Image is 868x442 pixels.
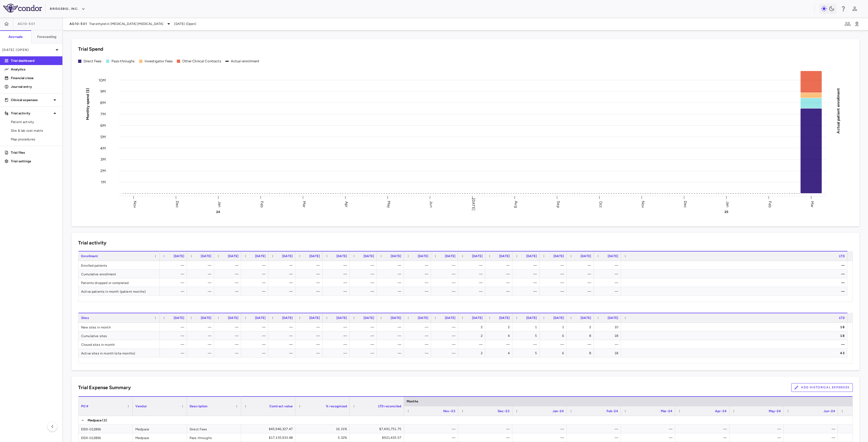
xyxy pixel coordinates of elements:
[309,316,320,320] span: [DATE]
[490,287,510,296] div: —
[443,409,455,413] span: Nov-23
[327,340,347,349] div: —
[572,349,591,357] div: 8
[490,323,510,331] div: 2
[100,89,106,94] tspan: 9M
[11,67,58,72] p: Analytics
[355,287,374,296] div: —
[165,349,184,357] div: —
[219,270,238,278] div: —
[78,278,160,287] div: Patients dropped or completed
[192,349,211,357] div: —
[556,201,561,208] text: Sep
[490,261,510,270] div: —
[472,254,483,258] span: [DATE]
[599,323,618,331] div: 10
[300,425,347,433] div: 16.31%
[78,323,160,331] div: New sites in month
[273,287,293,296] div: —
[490,340,510,349] div: —
[219,287,238,296] div: —
[78,270,160,278] div: Cumulative enrollment
[599,261,618,270] div: —
[409,323,428,331] div: —
[409,331,428,340] div: —
[683,201,688,208] text: Dec
[192,331,211,340] div: —
[309,254,320,258] span: [DATE]
[382,323,401,331] div: —
[734,425,781,433] div: —
[78,331,160,340] div: Cumulative sites
[78,287,160,295] div: Active patients in month (patient months)
[133,433,187,442] div: Medpace
[11,137,58,142] span: Map procedures
[355,433,401,442] div: $921,435.57
[273,340,293,349] div: —
[436,278,455,287] div: —
[445,316,455,320] span: [DATE]
[165,331,184,340] div: —
[382,340,401,349] div: —
[436,340,455,349] div: —
[409,433,455,442] div: —
[246,261,266,270] div: —
[418,316,428,320] span: [DATE]
[11,76,58,80] p: Financial close
[517,425,564,433] div: —
[572,270,591,278] div: —
[336,254,347,258] span: [DATE]
[463,349,483,357] div: 2
[409,425,455,433] div: —
[201,316,211,320] span: [DATE]
[626,433,672,442] div: —
[836,88,841,133] tspan: Actual patient enrollment
[626,340,845,349] div: —
[599,278,618,287] div: —
[11,120,58,124] span: Patient activity
[839,254,844,258] span: LTD
[517,261,537,270] div: —
[300,261,320,270] div: —
[407,399,418,403] span: Months
[626,425,672,433] div: —
[78,384,131,391] h6: Trial Expense Summary
[282,254,293,258] span: [DATE]
[273,261,293,270] div: —
[85,88,90,120] tspan: Monthly spend ($)
[355,323,374,331] div: —
[219,278,238,287] div: —
[355,270,374,278] div: —
[572,425,618,433] div: —
[300,278,320,287] div: —
[436,349,455,357] div: —
[498,409,510,413] span: Dec-23
[526,316,537,320] span: [DATE]
[363,316,374,320] span: [DATE]
[327,331,347,340] div: —
[499,254,510,258] span: [DATE]
[409,287,428,296] div: —
[517,349,537,357] div: 5
[517,278,537,287] div: —
[255,316,266,320] span: [DATE]
[78,261,160,269] div: Enrolled patients
[336,316,347,320] span: [DATE]
[100,146,106,150] tspan: 4M
[544,340,564,349] div: —
[517,270,537,278] div: —
[429,201,434,207] text: Jun
[517,287,537,296] div: —
[78,349,160,357] div: Active sites in month (site months)
[572,261,591,270] div: —
[81,254,98,258] span: Enrollment
[387,201,391,208] text: May
[326,404,347,408] span: % recognized
[544,287,564,296] div: —
[517,323,537,331] div: 1
[608,316,618,320] span: [DATE]
[165,323,184,331] div: —
[734,433,781,442] div: —
[100,101,106,105] tspan: 8M
[327,261,347,270] div: —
